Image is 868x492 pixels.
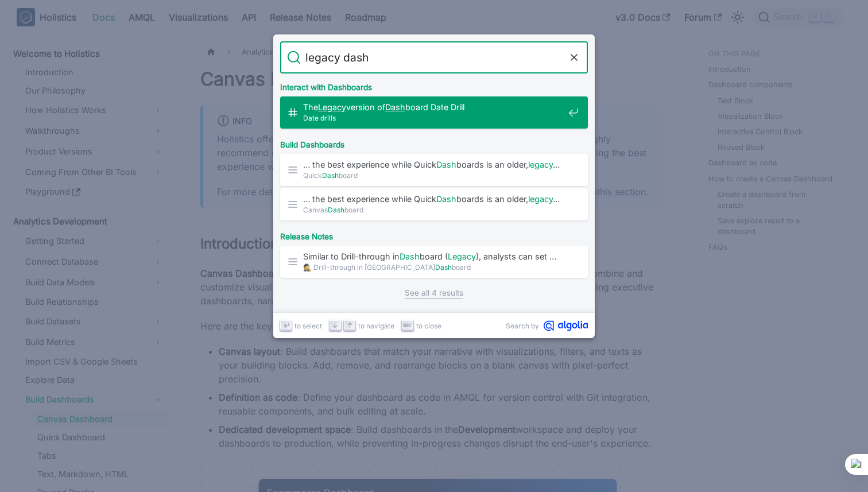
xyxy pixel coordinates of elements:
span: … the best experience while Quick boards is an older, … [303,193,564,204]
span: Date drills [303,113,564,123]
button: Clear the query [567,51,581,64]
span: Search by [506,320,539,331]
div: Build Dashboards [278,131,590,154]
a: … the best experience while QuickDashboards is an older,legacy…CanvasDashboard [280,188,588,220]
div: Interact with Dashboards [278,73,590,96]
mark: Dash [436,160,456,169]
span: to select [294,320,322,331]
span: Canvas board [303,204,564,215]
svg: Escape key [403,321,412,330]
a: TheLegacyversion ofDashboard Date Drill​Date drills [280,96,588,129]
span: … the best experience while Quick boards is an older, … [303,159,564,170]
mark: legacy [528,160,553,169]
a: See all 4 results [405,287,463,299]
svg: Arrow down [331,321,339,330]
svg: Arrow up [346,321,354,330]
mark: Dash [322,171,339,180]
mark: Legacy [448,251,476,261]
input: Search docs [301,41,567,73]
svg: Enter key [282,321,290,330]
a: Search byAlgolia [506,320,588,331]
a: Similar to Drill-through inDashboard (Legacy), analysts can set …🕵️ Drill-through in [GEOGRAPHIC_... [280,246,588,278]
mark: legacy [528,194,553,204]
span: to close [416,320,441,331]
svg: Algolia [544,320,588,331]
a: … the best experience while QuickDashboards is an older,legacy…QuickDashboard [280,154,588,186]
span: Similar to Drill-through in board ( ), analysts can set … [303,251,564,262]
div: Release Notes [278,223,590,246]
mark: Dash [400,251,420,261]
span: 🕵️ Drill-through in [GEOGRAPHIC_DATA] board [303,262,564,273]
mark: Dash [385,102,405,112]
span: to navigate [358,320,394,331]
mark: Legacy [318,102,346,112]
mark: Dash [328,206,344,214]
mark: Dash [435,263,452,272]
span: Quick board [303,170,564,181]
mark: Dash [436,194,456,204]
span: The version of board Date Drill​ [303,102,564,113]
